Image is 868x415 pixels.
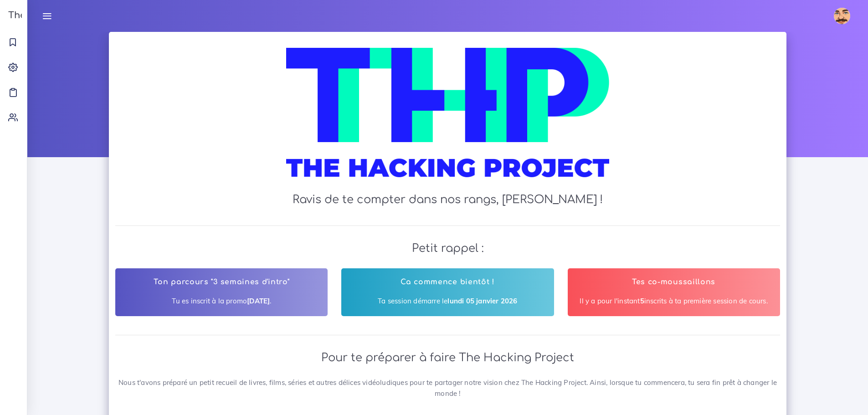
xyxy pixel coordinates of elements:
[115,232,780,265] h2: Petit rappel :
[247,297,270,305] b: [DATE]
[351,278,544,287] h4: Ca commence bientôt !
[125,296,318,307] p: Tu es inscrit à la promo .
[115,377,780,399] p: Nous t'avons préparé un petit recueil de livres, films, séries et autres délices vidéoludiques po...
[351,296,544,307] p: Ta session démarre le
[447,297,517,305] b: lundi 05 janvier 2026
[577,296,770,307] p: Il y a pour l'instant inscrits à ta première session de cours.
[577,278,770,287] h4: Tes co-moussaillons
[125,278,318,287] h4: Ton parcours "3 semaines d'intro"
[834,8,850,24] img: npppwdv6pfjfbvfsejgw.jpg
[115,342,780,374] h2: Pour te préparer à faire The Hacking Project
[5,10,102,20] h3: The Hacking Project
[125,193,770,206] h2: Ravis de te compter dans nos rangs, [PERSON_NAME] !
[640,297,644,305] b: 5
[286,48,609,187] img: logo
